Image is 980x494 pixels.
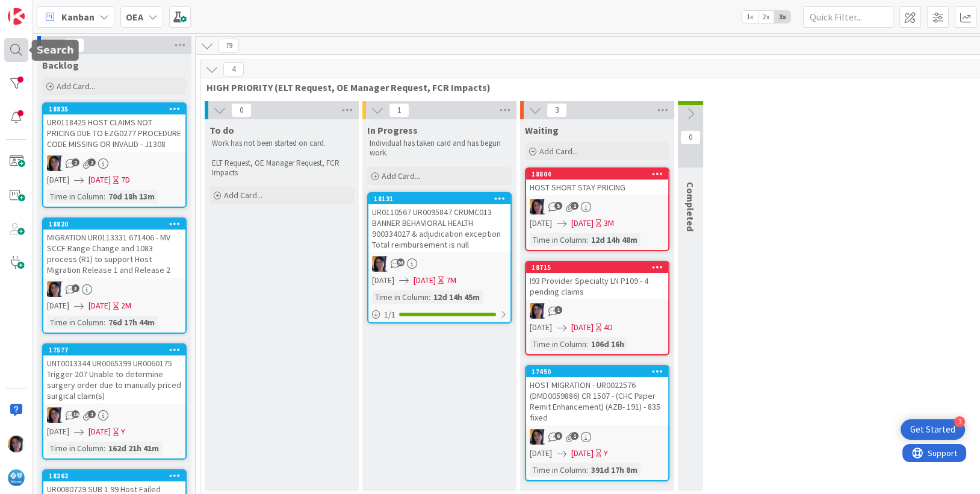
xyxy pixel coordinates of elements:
span: [DATE] [571,217,594,230]
div: 17577 [49,346,185,354]
span: 6 [554,432,562,440]
div: 18835 [43,104,185,114]
div: Time in Column [47,190,104,203]
div: 18804 [532,170,668,178]
span: 53 [397,258,405,266]
span: Add Card... [57,81,95,92]
img: TC [47,155,63,171]
div: MIGRATION UR0113331 671406 - MV SCCF Range Change and 1083 process (R1) to support Host Migration... [43,230,185,278]
span: : [586,463,588,477]
div: 12d 14h 45m [430,290,483,304]
span: 1 [554,306,562,314]
div: UR0118425 HOST CLAIMS NOT PRICING DUE TO EZG0277 PROCEDURE CODE MISSING OR INVALID - J1308 [43,114,185,152]
div: 18262 [43,471,185,481]
span: 1 [389,103,409,117]
p: ELT Request, OE Manager Request, FCR Impacts [212,158,352,178]
div: 18820MIGRATION UR0113331 671406 - MV SCCF Range Change and 1083 process (R1) to support Host Migr... [43,219,185,278]
div: TC [43,407,185,423]
div: 391d 17h 8m [588,463,640,477]
div: Get Started [910,424,955,436]
input: Quick Filter... [803,6,893,28]
div: TC [526,199,668,214]
div: 12d 14h 48m [588,233,640,246]
span: : [586,337,588,351]
span: Add Card... [224,190,262,201]
span: [DATE] [571,321,594,334]
span: Kanban [61,10,95,24]
span: 4 [223,62,244,77]
img: TC [530,429,545,445]
div: Time in Column [47,442,104,455]
h5: Search [37,45,74,56]
span: [DATE] [47,425,69,438]
div: Time in Column [530,463,586,477]
div: Time in Column [530,233,586,246]
img: TC [530,199,545,214]
span: Add Card... [539,146,578,157]
div: 2M [121,299,131,312]
div: Time in Column [530,337,586,351]
span: [DATE] [530,217,552,230]
div: 18131 [374,195,510,203]
div: TC [526,303,668,319]
div: 76d 17h 44m [105,316,158,329]
span: : [104,190,105,203]
div: TC [368,256,510,272]
span: 5 [554,202,562,210]
div: Y [604,447,608,460]
span: : [104,442,105,455]
span: In Progress [367,124,418,136]
span: [DATE] [530,321,552,334]
div: 18131 [368,193,510,204]
div: HOST MIGRATION - UR0022576 (DMD0059886) CR 1507 - (CHC Paper Remit Enhancement) (AZB- 191) - 835 ... [526,377,668,425]
div: 162d 21h 41m [105,442,162,455]
img: TC [47,407,63,423]
span: [DATE] [88,174,111,186]
img: TC [530,303,545,319]
div: 18804 [526,169,668,180]
span: Backlog [42,59,79,71]
span: 1 [571,432,578,440]
img: TC [372,256,388,272]
span: [DATE] [88,425,111,438]
span: 1 / 1 [384,308,395,321]
span: Add Card... [382,170,420,181]
span: HIGH PRIORITY (ELT Request, OE Manager Request, FCR Impacts) [206,81,979,93]
img: TC [47,281,63,297]
div: 7M [446,274,456,287]
div: 17577UNT0013344 UR0065399 UR0060175 Trigger 207 Unable to determine surgery order due to manually... [43,345,185,404]
span: Waiting [525,124,559,136]
div: 17577 [43,345,185,355]
p: Individual has taken card and has begun work. [370,139,509,158]
div: 18715 [532,263,668,272]
span: 3 [72,284,79,292]
b: OEA [126,11,143,23]
div: 106d 16h [588,337,627,351]
span: [DATE] [47,299,69,312]
span: 3x [774,11,790,23]
div: 18820 [49,220,185,228]
div: 18835UR0118425 HOST CLAIMS NOT PRICING DUE TO EZG0277 PROCEDURE CODE MISSING OR INVALID - J1308 [43,104,185,152]
span: : [104,316,105,329]
div: HOST SHORT STAY PRICING [526,180,668,195]
span: 1 [571,202,578,210]
div: UR0110567 UR0095847 CRUMC013 BANNER BEHAVIORAL HEALTH 900334027 & adjudication exception Total re... [368,204,510,252]
img: avatar [8,469,25,486]
div: 18835 [49,105,185,113]
div: I93 Provider Specialty LN P109 - 4 pending claims [526,273,668,299]
span: 2 [88,158,96,166]
div: 17450HOST MIGRATION - UR0022576 (DMD0059886) CR 1507 - (CHC Paper Remit Enhancement) (AZB- 191) -... [526,366,668,425]
div: 70d 18h 13m [105,190,158,203]
span: 3 [547,103,567,117]
div: TC [526,429,668,445]
p: Work has not been started on card. [212,139,352,148]
div: 18131UR0110567 UR0095847 CRUMC013 BANNER BEHAVIORAL HEALTH 900334027 & adjudication exception Tot... [368,193,510,252]
span: 1 [88,410,96,418]
div: 18715 [526,262,668,273]
img: TC [8,436,25,452]
span: : [586,233,588,246]
span: 1 [72,158,79,166]
span: Support [25,2,55,16]
div: 17450 [532,367,668,376]
span: To do [209,124,234,136]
